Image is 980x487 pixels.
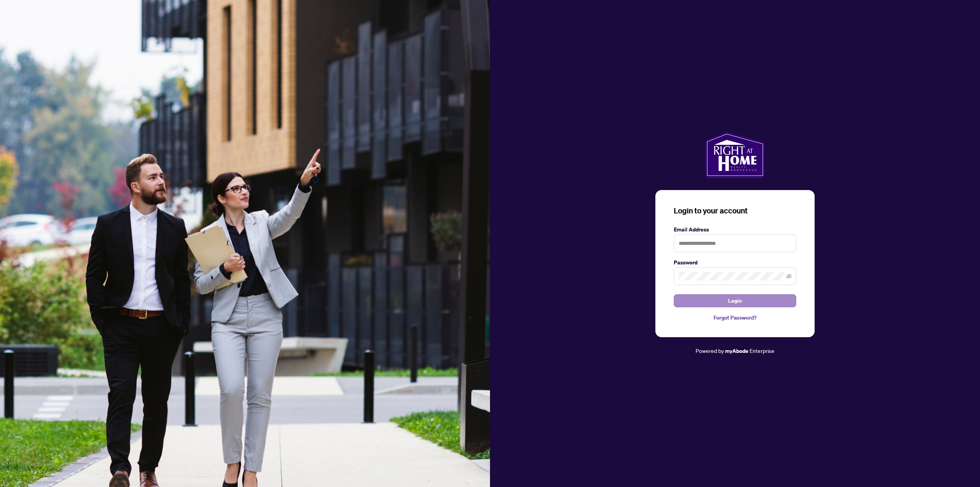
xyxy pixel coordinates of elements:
a: Forgot Password? [674,313,796,322]
span: Powered by [696,347,724,354]
span: Enterprise [750,347,774,354]
a: myAbode [725,347,748,355]
button: Login [674,294,796,307]
h3: Login to your account [674,205,796,216]
label: Password [674,258,796,267]
label: Email Address [674,225,796,234]
span: eye-invisible [786,274,792,279]
img: ma-logo [705,132,764,178]
span: Login [728,295,742,307]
